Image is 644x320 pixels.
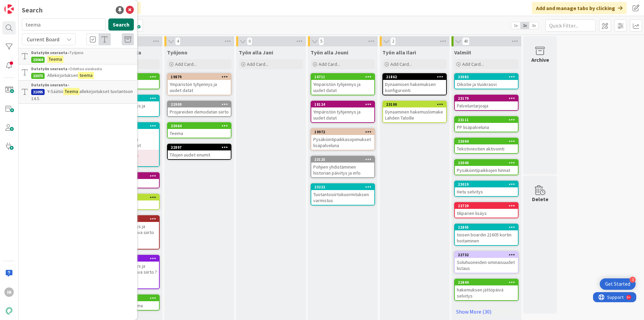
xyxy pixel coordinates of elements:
div: Search [22,5,43,15]
div: Pysäköintipaikkojen hinnat [455,166,518,175]
div: Työjono [31,50,134,56]
a: 23222Tuotantosiirtokuormituksen varmistus [311,183,375,205]
div: Pohjien yhdistäminen historian päivitys ja info [311,163,374,177]
span: 3x [529,22,538,29]
div: 23040Pysäköintipaikkojen hinnat [455,160,518,175]
div: Hetu selvitys [455,187,518,196]
a: Show More (30) [454,306,519,317]
div: 23100 [383,101,446,107]
div: 23222Tuotantosiirtokuormituksen varmistus [311,184,374,205]
a: 23019Hetu selvitys [454,181,519,197]
div: Soluhuoneiden ominaisuudet listaus [455,258,518,273]
a: Datatyön seuranta ›Odottaa asiakasta23075Allekirjoituksenteema [18,64,137,80]
div: 21862 [386,75,446,79]
div: tiliparien lisäys [455,209,518,218]
div: 22897 [171,145,231,150]
img: avatar [4,306,14,316]
div: 19972 [311,129,374,135]
a: 23040Pysäköintipaikkojen hinnat [454,159,519,175]
div: 23040 [458,161,518,165]
div: 23111 [455,117,518,123]
div: Ympäristön tyhjennys ja uudet datat [168,80,231,95]
div: Tilojen uudet enumit [168,150,231,159]
div: 23064 [168,123,231,129]
div: 23019Hetu selvitys [455,181,518,196]
b: Datatyön seuranta › [31,50,69,55]
div: 22729tiliparien lisäys [455,203,518,218]
span: allekirjoitukset tuotantoon 14.5. [31,88,133,101]
div: 23111 [458,118,518,122]
span: Add Card... [462,61,484,67]
div: 19879 [171,75,231,79]
div: 23100 [386,102,446,107]
div: 21862 [383,74,446,80]
div: 22897 [168,144,231,150]
span: Työn alla Ilari [382,49,416,56]
mark: Teema [63,88,79,95]
div: 22844 [455,279,518,285]
a: 23082Oikotie ja Vuokraovi [454,73,519,89]
a: 22844hakemuksen jättöpäivä selvitys [454,279,519,301]
div: 22844 [458,280,518,285]
div: 23111PP lisäpalveluna [455,117,518,132]
div: 23064Teema [168,123,231,138]
div: 22732Soluhuoneiden ominaisuudet listaus [455,252,518,273]
span: Add Card... [319,61,340,67]
div: 19972 [314,130,374,134]
div: 22729 [458,203,518,208]
div: IN [4,287,14,297]
a: 22895toisen boardin 21605 kortin hoitaminen [454,224,519,246]
b: Datatyön seuranta › [31,82,69,87]
div: Get Started [605,281,630,287]
a: 18124Ympäristön tyhjennys ja uudet datat [311,101,375,123]
span: Valmiit [454,49,471,56]
span: 0 [247,37,252,45]
div: 23094Tekstiviestien aktivointi [455,138,518,153]
div: 22895 [458,225,518,230]
div: 22909 [168,101,231,107]
div: 23094 [458,139,518,144]
a: 19972Pysäköintipaikkasopimukset lisäpalveluna [311,128,375,150]
div: 23019 [455,181,518,187]
div: 16711Ympäristön tyhjennys ja uudet datat [311,74,374,95]
div: Ympäristön tyhjennys ja uudet datat [311,107,374,122]
div: 22895toisen boardin 21605 kortin hoitaminen [455,224,518,245]
div: 23179Palveluntarjoaja [455,95,518,110]
div: 23082 [458,75,518,79]
a: 23100Dynaaminen hakemuslomake Lahden Taloille [382,101,447,123]
div: Open Get Started checklist, remaining modules: 3 [600,278,636,290]
div: 22732 [458,253,518,257]
a: 22897Tilojen uudet enumit [167,144,231,160]
a: 23125Pohjien yhdistäminen historian päivitys ja info [311,156,375,178]
span: 2x [520,22,529,29]
span: Y-Säätiö [47,88,63,94]
div: 22844hakemuksen jättöpäivä selvitys [455,279,518,300]
a: 23094Tekstiviestien aktivointi [454,138,519,154]
div: 22895 [455,224,518,230]
div: 23064 [31,57,45,63]
span: 5 [319,37,324,45]
div: Odottaa asiakasta [31,66,134,72]
div: Dynaamisen hakemuksen konfigurointi [383,80,446,95]
a: 23179Palveluntarjoaja [454,95,519,111]
div: 19879 [168,74,231,80]
img: Visit kanbanzone.com [4,4,14,14]
span: Allekirjoituksen [47,72,78,78]
span: 2 [390,37,396,45]
div: 23125Pohjien yhdistäminen historian päivitys ja info [311,156,374,177]
div: Tuotantosiirtokuormituksen varmistus [311,190,374,205]
div: Oikotie ja Vuokraovi [455,80,518,89]
div: Pysäköintipaikkasopimukset lisäpalveluna [311,135,374,150]
div: 18124 [311,101,374,107]
a: 22729tiliparien lisäys [454,202,519,218]
span: Add Card... [390,61,412,67]
div: 21862Dynaamisen hakemuksen konfigurointi [383,74,446,95]
a: Datatyön seuranta ›Työjono23064Teema [18,48,137,64]
div: Dynaaminen hakemuslomake Lahden Taloille [383,107,446,122]
span: Add Card... [175,61,197,67]
div: 22909Projareiden demodatan siirto [168,101,231,116]
div: 19879Ympäristön tyhjennys ja uudet datat [168,74,231,95]
a: 23111PP lisäpalveluna [454,116,519,132]
a: Datatyön seuranta ›21095Y-SäätiöTeemaallekirjoitukset tuotantoon 14.5. [18,80,137,104]
div: 22729 [455,203,518,209]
